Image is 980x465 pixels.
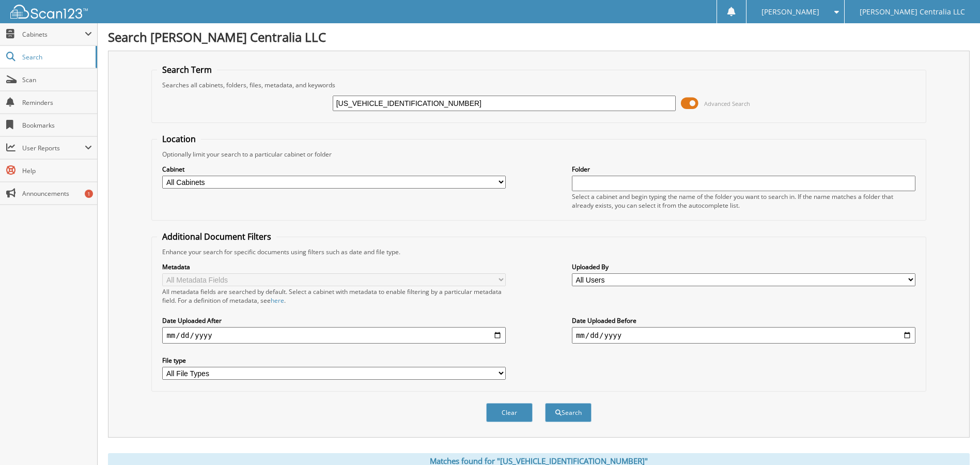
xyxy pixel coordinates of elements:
legend: Location [157,133,201,145]
span: Help [22,166,92,175]
label: Uploaded By [572,262,915,271]
span: Advanced Search [704,100,750,107]
label: File type [162,356,506,365]
span: Reminders [22,98,92,107]
label: Folder [572,165,915,174]
input: start [162,327,506,344]
label: Date Uploaded Before [572,316,915,325]
input: end [572,327,915,344]
legend: Search Term [157,64,217,75]
div: Optionally limit your search to a particular cabinet or folder [157,150,920,159]
span: Cabinets [22,30,85,39]
label: Metadata [162,262,506,271]
span: Bookmarks [22,121,92,130]
div: 1 [85,190,93,198]
div: Searches all cabinets, folders, files, metadata, and keywords [157,81,920,89]
div: All metadata fields are searched by default. Select a cabinet with metadata to enable filtering b... [162,287,506,305]
label: Cabinet [162,165,506,174]
img: scan123-logo-white.svg [10,5,88,19]
span: User Reports [22,144,85,152]
button: Clear [486,403,533,422]
legend: Additional Document Filters [157,231,276,242]
a: here [271,296,284,305]
span: Scan [22,75,92,84]
span: Announcements [22,189,92,198]
label: Date Uploaded After [162,316,506,325]
span: [PERSON_NAME] Centralia LLC [860,9,965,15]
span: Search [22,53,90,61]
button: Search [545,403,592,422]
h1: Search [PERSON_NAME] Centralia LLC [108,28,970,45]
div: Select a cabinet and begin typing the name of the folder you want to search in. If the name match... [572,192,915,210]
div: Enhance your search for specific documents using filters such as date and file type. [157,247,920,256]
span: [PERSON_NAME] [761,9,819,15]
